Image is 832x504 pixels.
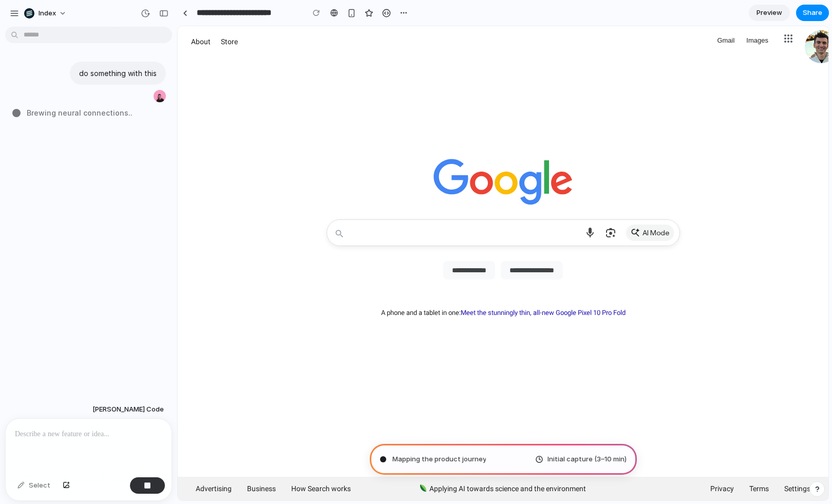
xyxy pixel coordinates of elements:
span: Index [39,8,56,18]
span: AI Mode [465,201,491,212]
a: How Search works [106,451,181,474]
span: Brewing neural connections .. [27,107,133,118]
span: Share [803,8,822,18]
span: [PERSON_NAME] Code [92,404,164,415]
div: Search by image [423,194,443,219]
a: Gmail [537,6,559,31]
a: Google apps [600,2,621,23]
span: Preview [757,8,782,18]
span: Mapping the product journey [392,454,486,464]
div: Settings [599,451,640,474]
button: Index [20,5,72,22]
span: A phone and a tablet in one: [203,283,283,290]
a: Preview [749,5,790,21]
a: Business [62,451,106,474]
button: Share [796,5,829,21]
input: I'm Feeling Lucky [323,235,385,253]
textarea: Search [174,194,400,219]
a: Advertising [10,451,62,474]
a: Store [41,9,63,22]
a: Applying AI towards science and the environment [235,451,416,474]
a: Terms [564,451,599,474]
a: About [11,9,35,22]
button: AI Mode [447,197,498,216]
a: Google Account: Simon Kubica (simon@index.inc) [625,2,646,23]
p: do something with this [79,68,157,79]
input: Google Search [266,235,317,253]
svg: Google [256,133,395,180]
a: Privacy [525,451,564,474]
button: [PERSON_NAME] Code [89,400,167,419]
span: Applying AI towards science and the environment [252,458,408,466]
div: Search by voice [402,194,423,219]
span: Initial capture (3–10 min) [547,454,627,464]
a: Search for Images [566,6,593,31]
a: Meet the stunningly thin, all-new Google Pixel 10 Pro Fold [283,283,448,290]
